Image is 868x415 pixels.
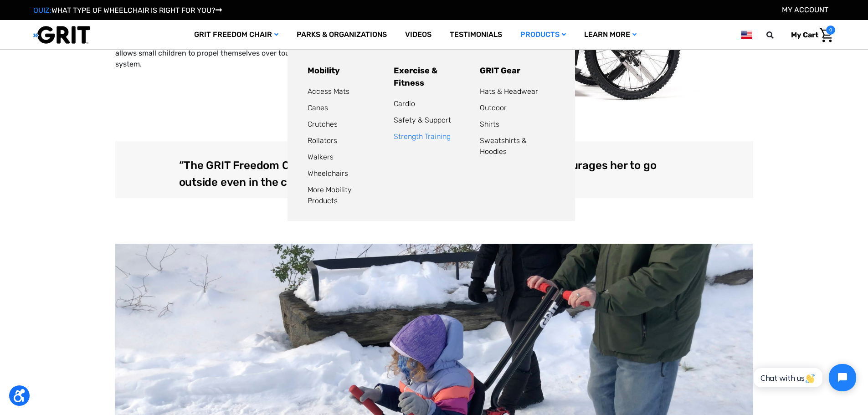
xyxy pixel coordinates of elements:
a: Products [511,20,575,50]
a: Exercise & Fitness [394,66,437,88]
a: Crutches [308,120,338,128]
img: GRIT All-Terrain Wheelchair and Mobility Equipment [33,26,90,44]
span: 0 [826,26,835,35]
a: Account [782,5,828,14]
a: Sweatshirts & Hoodies [480,136,527,156]
a: Shirts [480,120,499,128]
iframe: Tidio Chat [744,356,864,399]
a: GRIT Freedom Chair [185,20,288,50]
img: Cart [820,28,833,42]
a: Testimonials [441,20,511,50]
a: QUIZ:WHAT TYPE OF WHEELCHAIR IS RIGHT FOR YOU? [33,6,222,15]
span: QUIZ: [33,6,51,15]
span: Email [319,61,334,68]
a: Canes [308,103,328,112]
a: Parks & Organizations [288,20,396,50]
img: us.png [741,29,752,41]
a: GRIT Gear [480,66,520,76]
a: More Mobility Products [308,185,352,205]
a: Hats & Headwear [480,87,538,96]
p: The GRIT Junior is a manual offroad pediatric wheelchair designed by MIT engineers. It allows sma... [115,37,427,70]
input: Submit [295,151,343,170]
a: Wheelchairs [308,169,348,178]
a: Mobility [308,66,340,76]
span: Is there anything you would like to tell us about the child? [319,99,469,106]
span: “The GRIT Freedom Chair has allowed our daughter to gain strength. It encourages her to go outsid... [179,159,657,189]
a: Strength Training [394,132,451,141]
a: Safety & Support [394,116,451,124]
input: Search [770,26,784,45]
a: Learn More [575,20,646,50]
a: Walkers [308,153,334,161]
a: Outdoor [480,103,507,112]
span: Phone Number [130,37,179,46]
a: Videos [396,20,441,50]
a: Cart with 0 items [784,26,835,45]
span: My Cart [791,31,818,39]
a: Rollators [308,136,337,145]
a: Access Mats [308,87,349,96]
a: Cardio [394,99,415,108]
strong: ____________________________________________________________________________________ [106,41,532,51]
